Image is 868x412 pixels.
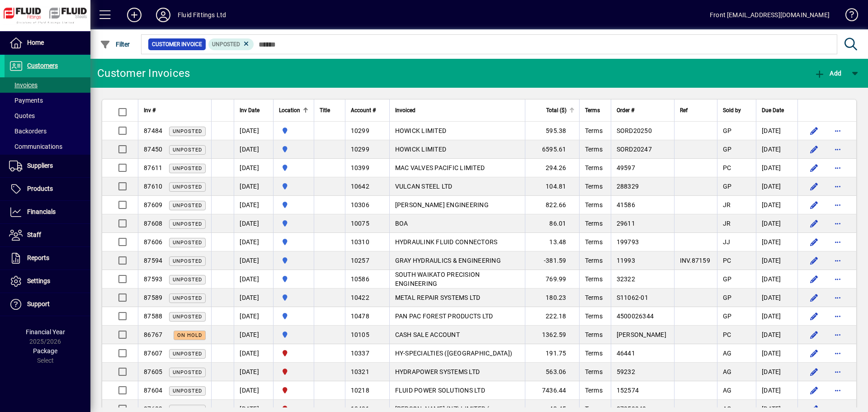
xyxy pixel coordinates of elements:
button: Edit [807,309,821,323]
span: Support [27,300,50,308]
span: Order # [617,105,634,115]
a: Invoices [5,77,90,93]
span: Unposted [173,388,202,394]
span: MAC VALVES PACIFIC LIMITED [395,164,485,171]
span: 152574 [617,387,639,394]
span: Filter [100,41,130,48]
span: GRAY HYDRAULICS & ENGINEERING [395,257,501,264]
span: Terms [585,164,603,171]
span: 29611 [617,220,635,227]
span: Terms [585,238,603,246]
a: Staff [5,224,90,246]
span: [PERSON_NAME] [617,331,666,338]
span: CHRISTCHURCH [279,348,308,358]
span: AUCKLAND [279,163,308,173]
td: [DATE] [234,140,273,159]
span: PAN PAC FOREST PRODUCTS LTD [395,313,493,320]
td: [DATE] [756,381,797,400]
span: SORD20250 [617,127,652,134]
span: AUCKLAND [279,126,308,136]
span: GP [723,313,732,320]
span: AUCKLAND [279,200,308,210]
td: [DATE] [756,270,797,289]
td: [DATE] [756,214,797,233]
td: [DATE] [756,196,797,214]
span: Staff [27,231,41,238]
span: PC [723,257,731,264]
span: 11993 [617,257,635,264]
button: Filter [98,36,132,52]
a: Products [5,178,90,200]
span: Terms [585,350,603,357]
span: 87605 [144,368,162,375]
span: Invoiced [395,105,415,115]
div: Inv Date [240,105,268,115]
span: GP [723,183,732,190]
span: 10306 [351,201,369,208]
span: 87606 [144,238,162,246]
span: 10586 [351,275,369,283]
button: Edit [807,198,821,212]
span: Terms [585,275,603,283]
button: Edit [807,235,821,249]
span: Sold by [723,105,741,115]
span: Terms [585,387,603,394]
button: More options [830,198,845,212]
td: 563.06 [525,363,579,381]
span: 32322 [617,275,635,283]
td: [DATE] [234,214,273,233]
button: More options [830,235,845,249]
div: Inv # [144,105,206,115]
span: 10299 [351,127,369,134]
span: 10337 [351,350,369,357]
mat-chip: Customer Invoice Status: Unposted [208,38,254,50]
span: Financials [27,208,56,215]
span: METAL REPAIR SYSTEMS LTD [395,294,481,301]
td: 1362.59 [525,326,579,344]
td: [DATE] [234,381,273,400]
td: 7436.44 [525,381,579,400]
span: 41586 [617,201,635,208]
span: Communications [9,143,62,150]
td: [DATE] [234,233,273,251]
button: Add [120,7,149,23]
span: Products [27,185,53,192]
button: Edit [807,327,821,342]
td: [DATE] [234,159,273,177]
span: Unposted [173,166,202,171]
span: 4500026344 [617,313,654,320]
span: Terms [585,313,603,320]
span: 10478 [351,313,369,320]
span: 87589 [144,294,162,301]
span: 10321 [351,368,369,375]
div: Fluid Fittings Ltd [178,8,226,22]
a: Home [5,32,90,54]
td: 86.01 [525,214,579,233]
div: Ref [680,105,712,115]
span: 87604 [144,387,162,394]
td: 13.48 [525,233,579,251]
span: Unposted [173,203,202,208]
span: INV.87159 [680,257,710,264]
span: 87609 [144,201,162,208]
span: Due Date [762,105,784,115]
td: 6595.61 [525,140,579,159]
td: [DATE] [234,270,273,289]
td: 822.66 [525,196,579,214]
td: [DATE] [756,307,797,326]
span: 10399 [351,164,369,171]
span: AG [723,350,732,357]
td: 595.38 [525,122,579,140]
button: More options [830,123,845,138]
span: Reports [27,254,49,261]
span: VULCAN STEEL LTD [395,183,453,190]
span: 10310 [351,238,369,246]
td: [DATE] [234,251,273,270]
span: CHRISTCHURCH [279,385,308,395]
button: Edit [807,123,821,138]
span: Account # [351,105,376,115]
span: JR [723,220,731,227]
div: Due Date [762,105,792,115]
span: 59232 [617,368,635,375]
button: More options [830,365,845,379]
